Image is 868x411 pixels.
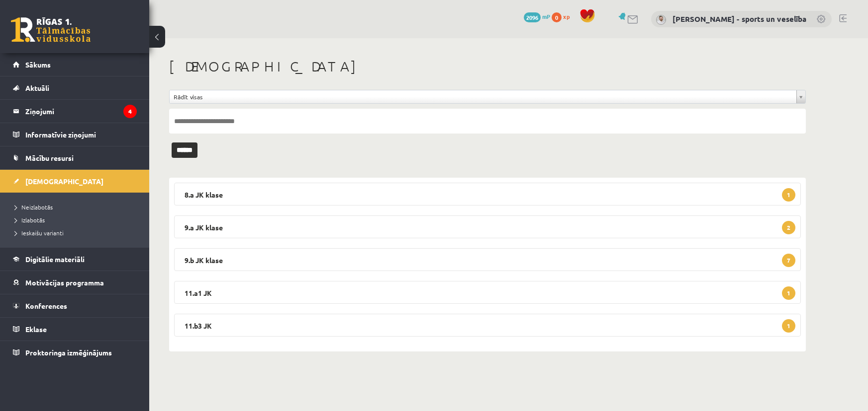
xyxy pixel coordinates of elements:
legend: 9.b JK klase [174,248,801,271]
span: Eklase [25,325,47,334]
a: Aktuāli [13,76,137,99]
span: 1 [782,319,795,333]
span: 1 [782,286,795,300]
a: Eklase [13,318,137,341]
img: Elvijs Antonišķis - sports un veselība [656,15,666,25]
span: 7 [782,254,795,267]
span: 2 [782,221,795,234]
span: Aktuāli [25,83,49,92]
a: Motivācijas programma [13,271,137,294]
a: Informatīvie ziņojumi [13,123,137,146]
legend: 11.b3 JK [174,314,801,337]
span: Ieskaišu varianti [15,229,64,237]
a: [PERSON_NAME] - sports un veselība [673,14,806,24]
a: Konferences [13,294,137,317]
span: Sākums [25,60,51,69]
span: Konferences [25,301,67,310]
span: xp [563,12,570,20]
legend: 11.a1 JK [174,281,801,304]
legend: 8.a JK klase [174,183,801,205]
span: Mācību resursi [25,153,74,162]
legend: Ziņojumi [25,100,137,123]
span: 2096 [524,12,541,22]
a: Mācību resursi [13,146,137,169]
span: Rādīt visas [174,90,792,103]
a: Proktoringa izmēģinājums [13,341,137,364]
span: Digitālie materiāli [25,255,85,264]
a: Rādīt visas [170,90,805,103]
a: Ieskaišu varianti [15,228,139,237]
legend: 9.a JK klase [174,215,801,238]
span: Motivācijas programma [25,278,104,287]
span: Neizlabotās [15,203,53,211]
h1: [DEMOGRAPHIC_DATA] [169,58,806,75]
a: [DEMOGRAPHIC_DATA] [13,170,137,193]
a: 0 xp [552,12,575,20]
span: Izlabotās [15,216,45,224]
a: 2096 mP [524,12,550,20]
i: 4 [123,105,137,118]
a: Ziņojumi4 [13,100,137,123]
span: [DEMOGRAPHIC_DATA] [25,177,103,186]
span: 1 [782,188,795,202]
a: Sākums [13,53,137,76]
span: Proktoringa izmēģinājums [25,348,112,357]
a: Neizlabotās [15,203,139,211]
span: mP [542,12,550,20]
a: Rīgas 1. Tālmācības vidusskola [11,17,91,42]
legend: Informatīvie ziņojumi [25,123,137,146]
a: Digitālie materiāli [13,248,137,271]
a: Izlabotās [15,215,139,224]
span: 0 [552,12,562,22]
